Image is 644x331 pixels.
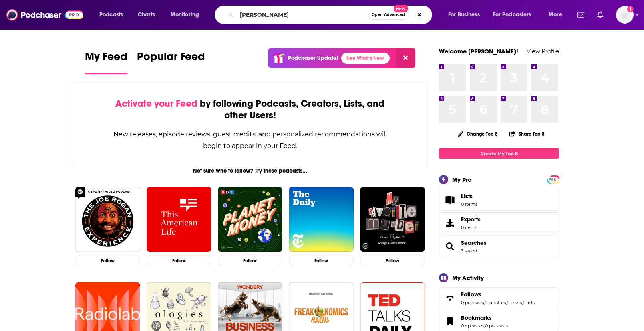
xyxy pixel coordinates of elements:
[94,8,133,21] button: open menu
[442,292,458,304] a: Follows
[453,129,503,139] button: Change Top 8
[113,98,388,121] div: by following Podcasts, Creators, Lists, and other Users!
[461,291,481,298] span: Follows
[616,6,634,24] button: Show profile menu
[72,167,428,174] div: Not sure who to follow? Try these podcasts...
[442,194,458,205] span: Lists
[461,225,481,230] span: 0 items
[527,47,559,55] a: View Profile
[488,8,543,21] button: open menu
[461,239,487,246] a: Searches
[442,217,458,229] span: Exports
[448,9,480,20] span: For Business
[461,323,484,329] a: 0 episodes
[237,8,368,21] input: Search podcasts, credits, & more...
[147,255,211,266] button: Follow
[442,316,458,327] a: Bookmarks
[368,10,409,20] button: Open AdvancedNew
[85,50,127,74] a: My Feed
[171,9,199,20] span: Monitoring
[548,176,558,182] a: PRO
[549,9,562,20] span: More
[442,241,458,252] a: Searches
[115,97,197,110] span: Activate your Feed
[137,50,205,74] a: Popular Feed
[289,255,354,266] button: Follow
[439,287,559,309] span: Follows
[616,6,634,24] span: Logged in as lcohen
[461,314,508,321] a: Bookmarks
[616,6,634,24] img: User Profile
[574,8,588,22] a: Show notifications dropdown
[439,148,559,159] a: Create My Top 8
[461,314,492,321] span: Bookmarks
[484,300,485,305] span: ,
[360,255,425,266] button: Follow
[138,9,155,20] span: Charts
[548,177,558,183] span: PRO
[439,236,559,257] span: Searches
[443,8,490,21] button: open menu
[289,187,354,252] img: The Daily
[137,50,205,68] span: Popular Feed
[485,323,508,329] a: 0 podcasts
[75,255,140,266] button: Follow
[85,50,127,68] span: My Feed
[543,8,572,21] button: open menu
[133,8,160,21] a: Charts
[288,55,338,61] p: Podchaser Update!
[439,47,518,55] a: Welcome [PERSON_NAME]!
[75,187,140,252] img: The Joe Rogan Experience
[439,212,559,234] a: Exports
[439,189,559,211] a: Lists
[218,255,283,266] button: Follow
[341,53,390,64] a: See What's New
[99,9,123,20] span: Podcasts
[627,6,634,12] svg: Add a profile image
[461,291,535,298] a: Follows
[506,300,507,305] span: ,
[461,193,477,200] span: Lists
[452,274,484,282] div: My Activity
[461,216,481,223] span: Exports
[461,300,484,305] a: 0 podcasts
[113,128,388,152] div: New releases, episode reviews, guest credits, and personalized recommendations will begin to appe...
[452,176,472,183] div: My Pro
[394,5,408,12] span: New
[461,193,473,200] span: Lists
[6,7,83,22] img: Podchaser - Follow, Share and Rate Podcasts
[461,248,477,254] a: 3 saved
[485,300,506,305] a: 0 creators
[522,300,523,305] span: ,
[360,187,425,252] img: My Favorite Murder with Karen Kilgariff and Georgia Hardstark
[222,6,440,24] div: Search podcasts, credits, & more...
[372,13,405,17] span: Open Advanced
[493,9,531,20] span: For Podcasters
[507,300,522,305] a: 0 users
[165,8,209,21] button: open menu
[461,201,477,207] span: 0 items
[523,300,535,305] a: 0 lists
[218,187,283,252] img: Planet Money
[147,187,211,252] img: This American Life
[594,8,606,22] a: Show notifications dropdown
[509,126,545,142] button: Share Top 8
[484,323,485,329] span: ,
